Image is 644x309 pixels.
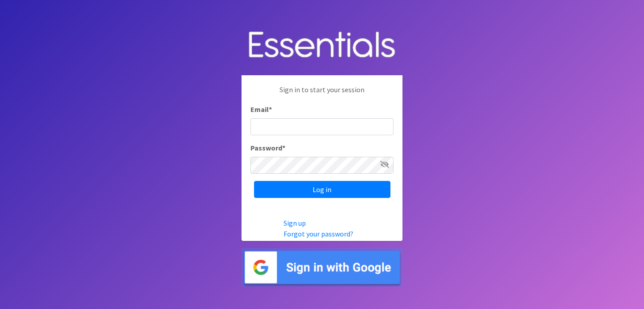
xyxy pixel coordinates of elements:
[254,181,390,198] input: Log in
[284,219,306,227] a: Sign up
[250,142,285,153] label: Password
[241,248,402,287] img: Sign in with Google
[250,104,272,115] label: Email
[241,22,402,69] img: Human Essentials
[269,105,272,114] abbr: required
[284,229,353,238] a: Forgot your password?
[282,143,285,152] abbr: required
[250,84,394,104] p: Sign in to start your session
